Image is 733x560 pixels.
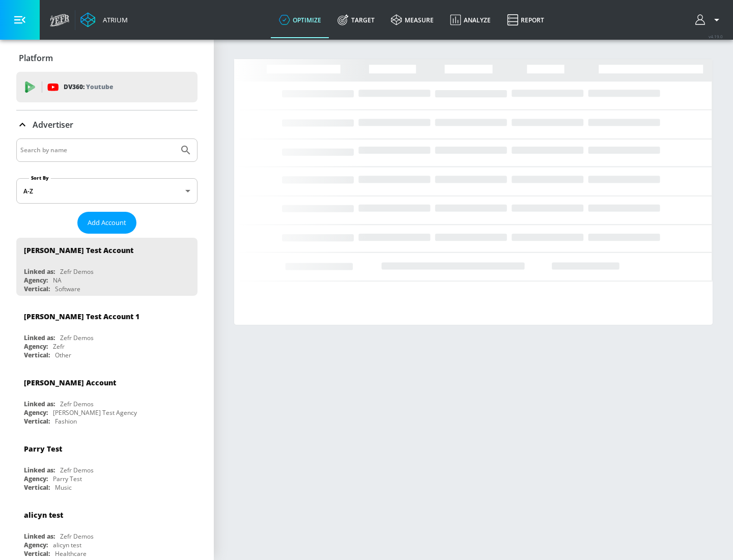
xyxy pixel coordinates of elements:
div: Parry TestLinked as:Zefr DemosAgency:Parry TestVertical:Music [16,436,198,494]
div: Parry Test [53,474,82,483]
div: Vertical: [24,417,50,426]
div: [PERSON_NAME] Test Account 1 [24,312,139,321]
div: Vertical: [24,285,50,293]
div: A-Z [16,178,198,204]
div: [PERSON_NAME] Test Account [24,245,133,255]
p: Platform [19,52,53,64]
div: [PERSON_NAME] Test Account 1Linked as:Zefr DemosAgency:ZefrVertical:Other [16,304,198,362]
div: Agency: [24,408,48,417]
div: [PERSON_NAME] AccountLinked as:Zefr DemosAgency:[PERSON_NAME] Test AgencyVertical:Fashion [16,370,198,428]
div: Parry Test [24,444,62,454]
div: Zefr Demos [60,333,94,342]
div: Healthcare [55,549,87,558]
span: v 4.19.0 [709,34,723,39]
div: Zefr Demos [60,466,94,474]
input: Search by name [20,144,175,157]
a: Analyze [442,2,499,38]
a: measure [383,2,442,38]
div: NA [53,276,62,285]
div: Vertical: [24,483,50,492]
div: [PERSON_NAME] Test Agency [53,408,137,417]
div: Linked as: [24,532,55,541]
div: Agency: [24,541,48,549]
div: Zefr Demos [60,532,94,541]
div: Linked as: [24,400,55,408]
label: Sort By [29,175,51,181]
p: Advertiser [33,119,73,130]
div: Music [55,483,72,492]
div: Vertical: [24,351,50,359]
div: Linked as: [24,267,55,276]
div: Zefr Demos [60,400,94,408]
div: Linked as: [24,333,55,342]
span: Add Account [88,217,126,229]
div: [PERSON_NAME] Account [24,378,116,387]
div: Agency: [24,276,48,285]
div: Advertiser [16,110,198,139]
div: DV360: Youtube [16,72,198,102]
div: [PERSON_NAME] Test AccountLinked as:Zefr DemosAgency:NAVertical:Software [16,238,198,296]
div: Software [55,285,80,293]
div: Linked as: [24,466,55,474]
p: Youtube [86,81,113,92]
div: Other [55,351,71,359]
a: optimize [271,2,329,38]
div: alicyn test [53,541,81,549]
a: Report [499,2,552,38]
a: Target [329,2,383,38]
a: Atrium [80,12,128,27]
div: Zefr [53,342,65,351]
div: Platform [16,44,198,72]
p: DV360: [64,81,113,93]
div: Fashion [55,417,77,426]
div: Agency: [24,474,48,483]
div: alicyn test [24,510,63,520]
div: Vertical: [24,549,50,558]
div: Atrium [99,15,128,24]
button: Add Account [77,212,136,234]
div: Agency: [24,342,48,351]
div: Zefr Demos [60,267,94,276]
